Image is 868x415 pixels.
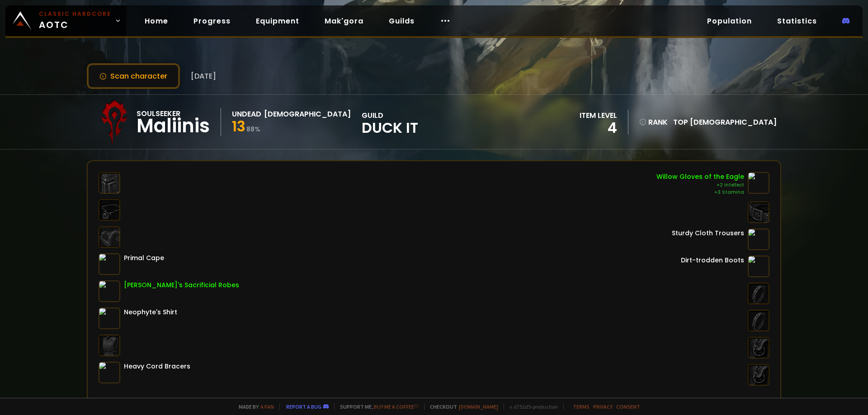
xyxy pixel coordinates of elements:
[748,172,769,194] img: item-6541
[748,256,769,277] img: item-4936
[424,403,498,410] span: Checkout
[362,110,418,135] div: guild
[656,189,744,196] div: +3 Stamina
[317,12,371,30] a: Mak'gora
[124,362,190,371] div: Heavy Cord Bracers
[690,117,777,127] span: [DEMOGRAPHIC_DATA]
[233,403,274,410] span: Made by
[673,117,777,128] div: Top
[504,403,558,410] span: v. d752d5 - production
[459,403,498,410] a: [DOMAIN_NAME]
[681,256,744,265] div: Dirt-trodden Boots
[656,172,744,182] div: Willow Gloves of the Eagle
[99,362,120,383] img: item-6062
[137,108,210,119] div: Soulseeker
[770,12,824,30] a: Statistics
[137,12,175,30] a: Home
[124,308,177,317] div: Neophyte's Shirt
[334,403,419,410] span: Support me,
[5,5,127,36] a: Classic HardcoreAOTC
[137,119,210,133] div: Maliinis
[186,12,238,30] a: Progress
[656,182,744,189] div: +2 Intellect
[99,280,120,302] img: item-16607
[362,121,418,135] span: Duck It
[99,308,120,329] img: item-53
[700,12,759,30] a: Population
[39,10,111,18] small: Classic Hardcore
[39,10,111,32] span: AOTC
[382,12,422,30] a: Guilds
[232,116,245,136] span: 13
[232,108,261,120] div: Undead
[249,12,307,30] a: Equipment
[639,117,668,128] div: rank
[124,280,239,290] div: [PERSON_NAME]'s Sacrificial Robes
[748,228,769,250] img: item-3834
[246,125,260,134] small: 88 %
[573,403,590,410] a: Terms
[264,108,351,120] div: [DEMOGRAPHIC_DATA]
[286,403,321,410] a: Report a bug
[580,110,617,121] div: item level
[260,403,274,410] a: a fan
[672,228,744,238] div: Sturdy Cloth Trousers
[593,403,613,410] a: Privacy
[191,70,216,82] span: [DATE]
[616,403,640,410] a: Consent
[124,253,164,263] div: Primal Cape
[374,403,419,410] a: Buy me a coffee
[87,63,180,89] button: Scan character
[580,121,617,135] div: 4
[99,253,120,275] img: item-15007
